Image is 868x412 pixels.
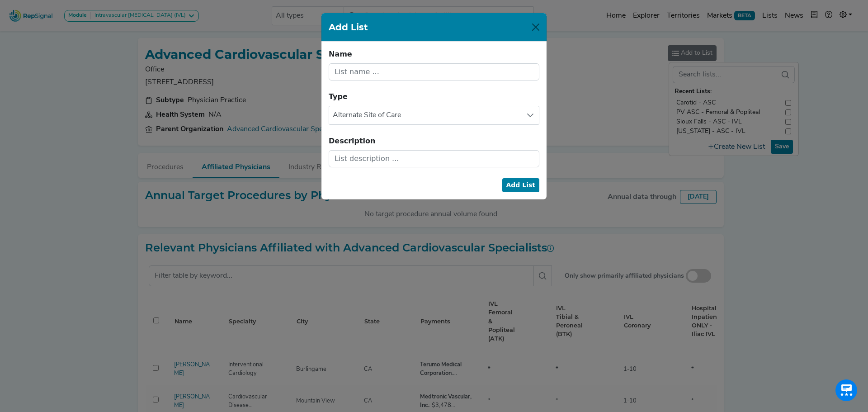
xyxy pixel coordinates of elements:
[329,136,375,147] label: Description
[502,178,540,192] button: Add List
[329,106,522,124] span: Alternate Site of Care
[329,49,352,60] label: Name
[329,150,539,167] input: List description ...
[329,63,539,81] input: List name ...
[329,91,348,102] label: Type
[329,20,368,34] h1: Add List
[528,20,543,34] button: Close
